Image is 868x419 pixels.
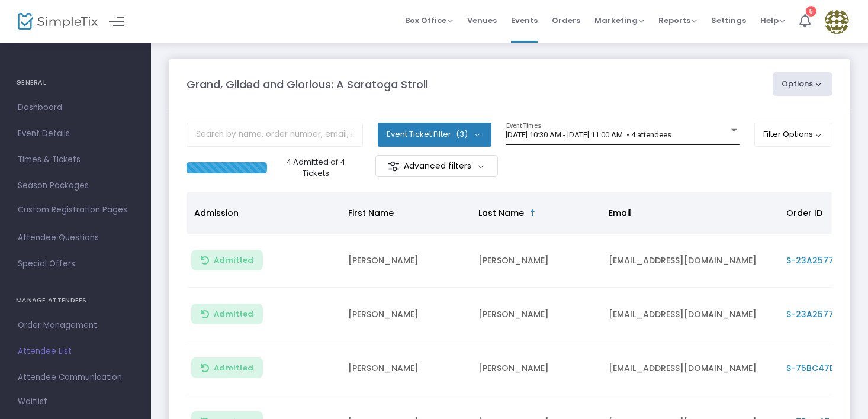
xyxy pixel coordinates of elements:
img: filter [388,160,400,172]
td: [EMAIL_ADDRESS][DOMAIN_NAME] [602,234,779,288]
m-button: Advanced filters [375,155,498,177]
span: Waitlist [18,396,47,408]
div: 5 [806,6,816,17]
span: Box Office [405,15,453,26]
span: Orders [552,5,580,36]
button: Filter Options [754,123,833,146]
p: 4 Admitted of 4 Tickets [272,156,359,179]
input: Search by name, order number, email, ip address [187,123,363,147]
span: Settings [711,5,746,36]
td: [PERSON_NAME] [471,341,602,395]
span: Order ID [786,207,822,219]
button: Admitted [191,357,263,378]
span: Sortable [528,208,538,218]
span: Custom Registration Pages [18,204,127,216]
span: Admitted [214,310,253,319]
td: [PERSON_NAME] [341,288,471,341]
span: Marketing [594,15,644,26]
span: Attendee Communication [18,370,133,385]
span: Events [511,5,538,36]
span: Times & Tickets [18,152,133,167]
span: S-23A25770-4 [786,254,850,266]
td: [PERSON_NAME] [471,288,602,341]
span: Order Management [18,318,133,333]
span: Attendee List [18,344,133,359]
h4: MANAGE ATTENDEES [16,289,135,312]
span: Season Packages [18,178,133,194]
td: [PERSON_NAME] [341,234,471,288]
span: (3) [456,130,468,139]
span: Last Name [478,207,524,219]
button: Admitted [191,250,263,270]
span: Help [760,15,785,26]
button: Options [773,72,833,96]
span: Reports [658,15,697,26]
td: [PERSON_NAME] [341,341,471,395]
span: Dashboard [18,100,133,115]
td: [EMAIL_ADDRESS][DOMAIN_NAME] [602,341,779,395]
button: Admitted [191,304,263,324]
span: First Name [348,207,394,219]
span: [DATE] 10:30 AM - [DATE] 11:00 AM • 4 attendees [506,130,672,139]
span: S-23A25770-4 [786,308,850,320]
span: Venues [467,5,497,36]
span: S-75BC47EA-4 [786,362,850,374]
m-panel-title: Grand, Gilded and Glorious: A Saratoga Stroll [187,76,428,92]
span: Email [609,207,631,219]
button: Event Ticket Filter(3) [378,123,491,146]
span: Special Offers [18,256,133,272]
h4: GENERAL [16,71,135,95]
span: Attendee Questions [18,230,133,246]
td: [EMAIL_ADDRESS][DOMAIN_NAME] [602,288,779,341]
span: Admission [194,207,239,219]
span: Admitted [214,256,253,265]
span: Event Details [18,126,133,141]
td: [PERSON_NAME] [471,234,602,288]
span: Admitted [214,363,253,373]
